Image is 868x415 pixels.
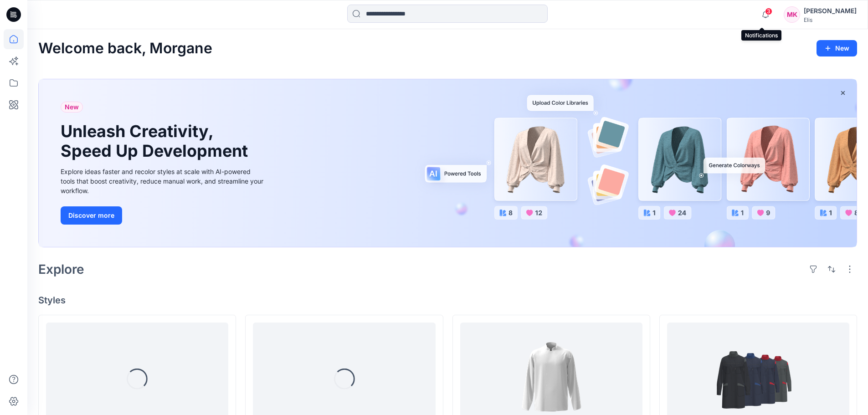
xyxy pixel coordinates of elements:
span: 3 [765,8,772,15]
span: New [65,102,79,113]
button: New [817,40,857,56]
div: Elis [804,16,857,23]
div: Explore ideas faster and recolor styles at scale with AI-powered tools that boost creativity, red... [61,167,266,195]
h2: Welcome back, Morgane [38,40,212,57]
a: Discover more [61,206,266,225]
h1: Unleash Creativity, Speed Up Development [61,122,252,161]
div: [PERSON_NAME] [804,5,857,16]
button: Discover more [61,206,122,225]
div: MK [784,6,800,23]
h4: Styles [38,295,857,306]
h2: Explore [38,262,84,277]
